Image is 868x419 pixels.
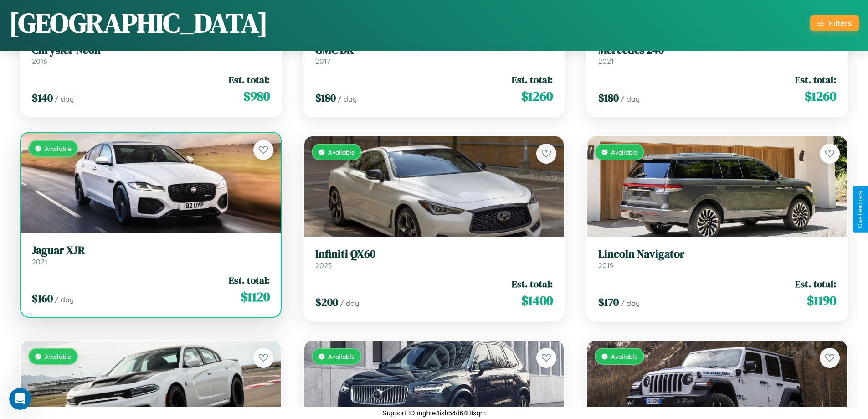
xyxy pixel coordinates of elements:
[32,57,47,66] span: 2016
[598,90,619,105] span: $ 180
[9,388,31,410] iframe: Intercom live chat
[621,299,640,308] span: / day
[829,18,852,28] div: Filters
[382,407,486,419] p: Support ID: mghte4isb54d64t8xqm
[328,148,355,156] span: Available
[521,291,553,310] span: $ 1400
[340,299,359,308] span: / day
[598,248,836,270] a: Lincoln Navigator2019
[807,291,836,310] span: $ 1190
[315,261,332,270] span: 2023
[55,94,74,103] span: / day
[598,44,836,66] a: Mercedes 2402021
[315,57,330,66] span: 2017
[9,4,268,41] h1: [GEOGRAPHIC_DATA]
[795,73,836,86] span: Est. total:
[45,145,72,152] span: Available
[55,295,74,304] span: / day
[315,44,553,66] a: GMC DK2017
[857,191,863,228] div: Give Feedback
[598,295,619,310] span: $ 170
[32,90,53,105] span: $ 140
[598,261,614,270] span: 2019
[795,277,836,290] span: Est. total:
[315,248,553,261] h3: Infiniti QX60
[32,244,270,257] h3: Jaguar XJR
[338,94,357,103] span: / day
[229,73,270,86] span: Est. total:
[32,291,53,306] span: $ 160
[32,244,270,266] a: Jaguar XJR2021
[598,57,614,66] span: 2021
[611,352,638,360] span: Available
[32,257,47,266] span: 2021
[315,295,338,310] span: $ 200
[243,87,270,105] span: $ 980
[328,352,355,360] span: Available
[32,44,270,66] a: Chrysler Neon2016
[45,352,72,360] span: Available
[229,274,270,287] span: Est. total:
[611,148,638,156] span: Available
[315,90,336,105] span: $ 180
[241,288,270,306] span: $ 1120
[810,15,859,31] button: Filters
[512,277,553,290] span: Est. total:
[598,248,836,261] h3: Lincoln Navigator
[512,73,553,86] span: Est. total:
[521,87,553,105] span: $ 1260
[805,87,836,105] span: $ 1260
[315,248,553,270] a: Infiniti QX602023
[621,94,640,103] span: / day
